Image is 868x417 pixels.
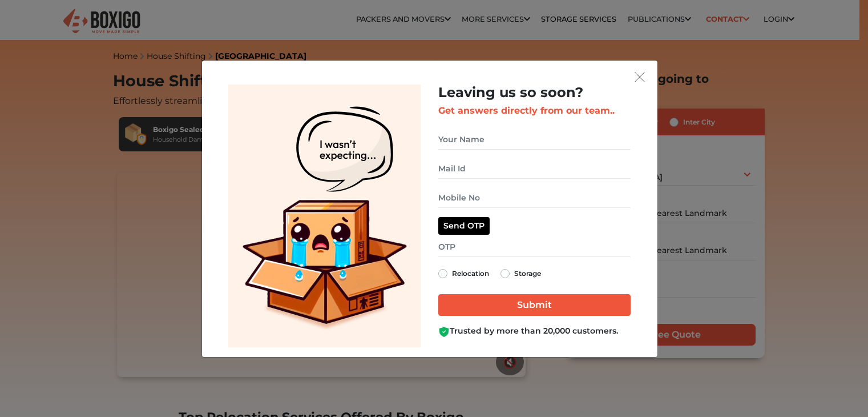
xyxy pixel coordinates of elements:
h3: Get answers directly from our team.. [438,105,631,116]
input: Mobile No [438,188,631,208]
img: Lead Welcome Image [228,85,421,348]
div: Trusted by more than 20,000 customers. [438,325,631,337]
input: OTP [438,237,631,257]
label: Relocation [452,267,489,280]
input: Submit [438,294,631,316]
img: exit [635,72,645,82]
label: Storage [514,267,541,280]
h2: Leaving us so soon? [438,85,631,101]
input: Your Name [438,130,631,150]
input: Mail Id [438,159,631,179]
button: Send OTP [438,217,490,235]
img: Boxigo Customer Shield [438,326,450,338]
